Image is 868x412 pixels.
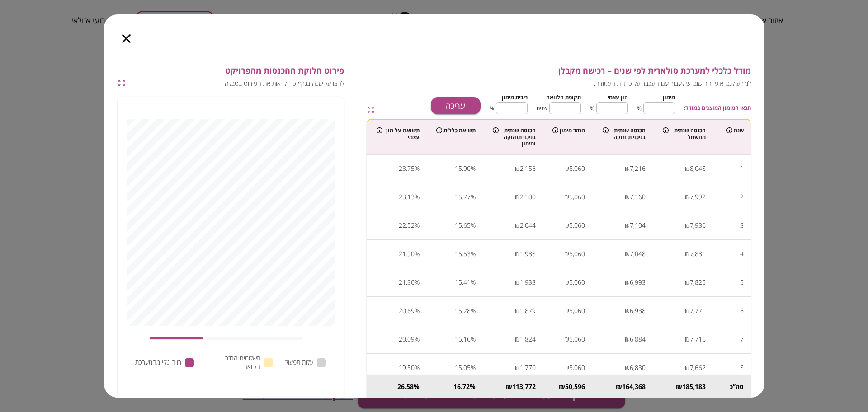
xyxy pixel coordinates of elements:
div: 1,879 [520,304,536,318]
div: ₪ [515,247,520,261]
div: % [471,247,476,261]
div: ₪ [685,219,690,232]
div: 2 [740,190,744,204]
div: 22.52 [399,219,415,232]
div: ₪ [515,332,520,346]
div: 26.58 [397,382,414,391]
div: 7,771 [690,304,706,318]
div: ₪ [564,276,569,289]
div: % [471,276,476,289]
div: ₪ [515,361,520,375]
span: לחצו על שנה בגרף כדי לראות את הפירוט בטבלה [129,80,344,88]
span: פירוט חלוקת ההכנסות מהפרויקט [129,66,344,76]
div: 7,716 [690,332,706,346]
div: 15.05 [455,361,471,375]
span: מימון [663,94,675,101]
span: תקופת הלוואה [546,94,581,101]
div: 8,048 [690,162,706,175]
div: 7,160 [630,190,646,204]
div: 1 [740,162,744,175]
div: 15.41 [455,276,471,289]
div: ₪ [564,304,569,318]
div: % [415,247,420,261]
span: למידע לגבי אופן החישוב יש לעבור עם העכבר על כותרת העמודה. [386,80,751,88]
div: 6,830 [630,361,646,375]
div: 185,183 [682,382,706,391]
div: ₪ [685,190,690,204]
div: ₪ [625,219,630,232]
span: שנים [537,104,547,112]
div: 5,060 [569,361,585,375]
div: ₪ [685,304,690,318]
div: ₪ [515,304,520,318]
div: 6,993 [630,276,646,289]
div: 7 [740,332,744,346]
div: 21.90 [399,247,415,261]
div: 15.90 [455,162,471,175]
div: ₪ [564,219,569,232]
span: % [490,104,494,112]
div: 6,884 [630,332,646,346]
span: תשלומים החזר הלוואה [207,354,260,371]
div: 21.30 [399,276,415,289]
div: 113,772 [512,382,536,391]
div: 8 [740,361,744,375]
div: 7,881 [690,247,706,261]
span: % [590,104,594,112]
div: 5,060 [569,332,585,346]
div: 6,938 [630,304,646,318]
div: 20.09 [399,332,415,346]
div: 16.72 [453,382,470,391]
span: רווח נקי מהמערכת [135,358,181,367]
div: 5,060 [569,247,585,261]
div: ₪ [625,361,630,375]
span: הון עצמי [608,94,628,101]
div: ₪ [559,382,565,391]
div: ₪ [564,361,569,375]
button: עריכה [431,97,481,114]
div: % [471,162,476,175]
div: 2,156 [520,162,536,175]
div: ₪ [625,162,630,175]
span: % [637,104,642,112]
div: 15.28 [455,304,471,318]
div: ₪ [685,332,690,346]
div: ₪ [564,162,569,175]
div: תשואה כללית [434,127,476,134]
div: % [470,382,476,391]
div: % [415,190,420,204]
div: 2,100 [520,190,536,204]
div: ₪ [506,382,512,391]
div: 1,770 [520,361,536,375]
div: סה’’כ [720,382,744,391]
div: ₪ [685,276,690,289]
div: ₪ [564,247,569,261]
div: ₪ [625,332,630,346]
div: 7,992 [690,190,706,204]
div: % [471,332,476,346]
div: 5,060 [569,162,585,175]
div: 5,060 [569,219,585,232]
div: % [415,361,420,375]
div: 50,596 [565,382,585,391]
div: 5 [740,276,744,289]
div: ₪ [625,190,630,204]
div: % [415,304,420,318]
div: הכנסה שנתית בניכוי תחזוקה ומימון [493,127,536,147]
div: % [471,304,476,318]
div: ₪ [515,219,520,232]
div: ₪ [515,190,520,204]
div: 20.69 [399,304,415,318]
div: ₪ [625,247,630,261]
div: % [471,219,476,232]
div: 1,988 [520,247,536,261]
div: % [415,162,420,175]
div: ₪ [625,276,630,289]
div: 15.16 [455,332,471,346]
div: הכנסה שנתית מחשמל [663,127,706,140]
div: 6 [740,304,744,318]
div: ₪ [616,382,622,391]
div: 3 [740,219,744,232]
div: 7,936 [690,219,706,232]
div: שנה [720,127,744,134]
